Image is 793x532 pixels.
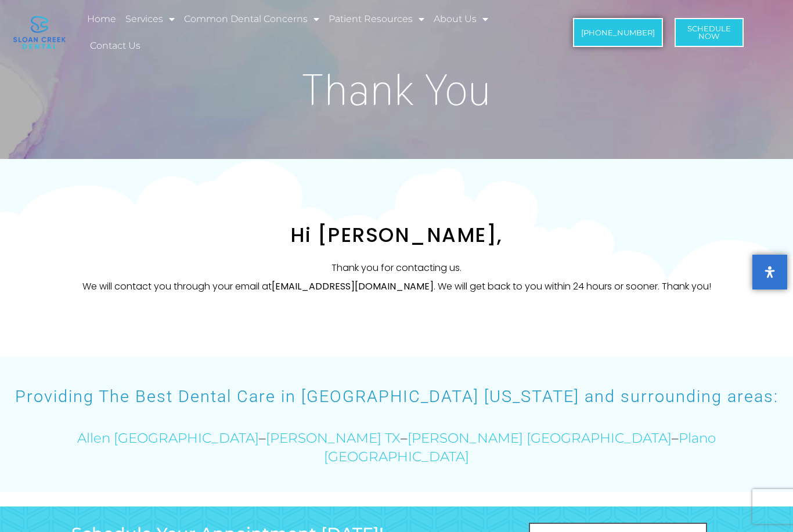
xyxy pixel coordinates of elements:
h1: Thank You [66,68,727,111]
a: [PERSON_NAME] TX [266,430,401,446]
b: [EMAIL_ADDRESS][DOMAIN_NAME] [272,280,434,293]
span: [PHONE_NUMBER] [581,29,655,37]
a: ScheduleNow [675,18,744,47]
a: Home [85,6,118,32]
a: Allen [GEOGRAPHIC_DATA] [77,430,259,446]
span: Schedule Now [687,25,731,40]
a: Common Dental Concerns [182,6,321,32]
a: [PERSON_NAME] [GEOGRAPHIC_DATA] [408,430,672,446]
nav: Menu [85,6,544,59]
p: – – – [6,429,787,466]
a: Patient Resources [327,6,426,32]
a: About Us [432,6,490,32]
div: Thank you for contacting us. We will contact you through your email at . We will get back to you ... [71,259,722,296]
a: [PHONE_NUMBER] [573,18,663,47]
button: Open Accessibility Panel [752,255,787,289]
a: Services [124,6,176,32]
h3: Providing The Best Dental Care in [GEOGRAPHIC_DATA] [US_STATE] and surrounding areas: [6,385,787,408]
a: Contact Us [88,32,142,59]
h2: Hi [PERSON_NAME], [71,223,722,247]
img: logo [13,16,66,49]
